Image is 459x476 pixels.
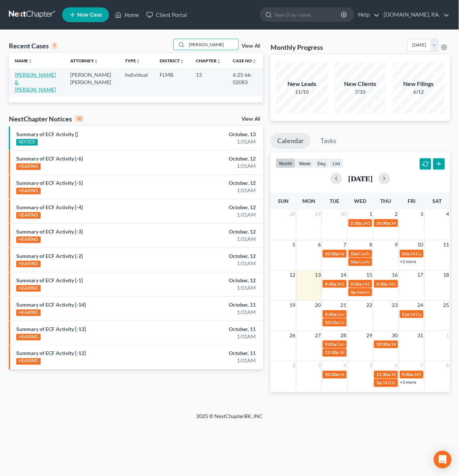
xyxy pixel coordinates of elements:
[196,58,221,63] a: Chapterunfold_more
[16,310,41,316] div: HEARING
[368,240,373,249] span: 8
[181,131,256,138] div: October, 13
[271,43,323,52] h3: Monthly Progress
[376,372,390,377] span: 11:30a
[325,320,339,325] span: 10:15a
[365,270,373,279] span: 15
[314,133,343,149] a: Tasks
[181,308,256,316] div: 1:01AM
[359,259,401,265] span: Confirmation Hearing
[16,326,86,332] a: Summary of ECF Activity [-13]
[402,251,409,256] span: 10a
[368,210,373,218] span: 1
[119,68,154,96] td: Individual
[391,220,420,226] span: 341(a) meeting
[181,325,256,333] div: October, 11
[16,261,41,268] div: HEARING
[16,131,78,137] a: Summary of ECF Activity []
[16,358,41,365] div: HEARING
[381,198,391,204] span: Thu
[417,301,424,310] span: 24
[16,334,41,341] div: HEARING
[420,361,424,370] span: 7
[334,80,386,88] div: New Clients
[363,281,392,287] span: 341(a) meeting
[376,342,390,347] span: 10:30a
[337,311,378,317] span: Confirmation hearing
[16,180,83,186] a: Summary of ECF Activity [-5]
[242,117,260,122] a: View All
[181,155,256,162] div: October, 12
[446,361,450,370] span: 8
[181,187,256,194] div: 1:01AM
[181,179,256,187] div: October, 12
[393,80,445,88] div: New Filings
[314,270,322,279] span: 13
[365,331,373,340] span: 29
[9,114,84,123] div: NextChapter Notices
[351,281,362,287] span: 9:30a
[289,331,296,340] span: 26
[446,331,450,340] span: 1
[276,88,328,96] div: 11/10
[278,198,289,204] span: Sun
[359,251,401,256] span: Confirmation hearing
[292,240,296,249] span: 5
[394,210,399,218] span: 2
[351,220,362,226] span: 2:30p
[276,80,328,88] div: New Leads
[16,204,83,210] a: Summary of ECF Activity [-4]
[16,301,86,308] a: Summary of ECF Activity [-14]
[190,68,227,96] td: 13
[252,59,257,63] i: unfold_more
[16,212,41,219] div: HEARING
[16,237,41,243] div: HEARING
[296,158,314,168] button: week
[351,251,358,256] span: 10a
[348,175,373,182] h2: [DATE]
[227,68,263,96] td: 6:25-bk-02083
[289,210,296,218] span: 28
[339,320,382,325] span: Confirmation Hearing
[154,68,190,96] td: FLMB
[317,361,322,370] span: 3
[16,228,83,235] a: Summary of ECF Activity [-3]
[9,41,57,50] div: Recent Cases
[337,342,378,347] span: Confirmation hearing
[393,88,445,96] div: 6/12
[181,357,256,365] div: 1:01AM
[402,372,413,377] span: 9:30a
[391,342,420,347] span: 341(a) meeting
[433,198,442,204] span: Sat
[181,235,256,243] div: 1:01AM
[446,210,450,218] span: 4
[275,8,342,21] input: Search by name...
[303,198,316,204] span: Mon
[276,158,296,168] button: month
[325,311,336,317] span: 9:30a
[292,361,296,370] span: 2
[16,155,83,162] a: Summary of ECF Activity [-6]
[181,350,256,357] div: October, 11
[380,8,450,21] a: [DOMAIN_NAME], P.A.
[16,285,41,292] div: HEARING
[434,451,452,469] div: Open Intercom Messenger
[181,204,256,211] div: October, 12
[125,58,141,63] a: Typeunfold_more
[136,59,141,63] i: unfold_more
[394,240,399,249] span: 9
[443,301,450,310] span: 25
[376,220,390,226] span: 10:30a
[143,8,191,21] a: Client Portal
[16,350,86,356] a: Summary of ECF Activity [-12]
[314,158,329,168] button: day
[339,372,355,377] span: Hearing
[242,44,260,49] a: View All
[75,115,84,122] div: 10
[408,198,415,204] span: Fri
[339,251,355,256] span: Hearing
[325,251,339,256] span: 10:30a
[329,158,343,168] button: list
[181,228,256,235] div: October, 12
[160,58,184,63] a: Districtunfold_more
